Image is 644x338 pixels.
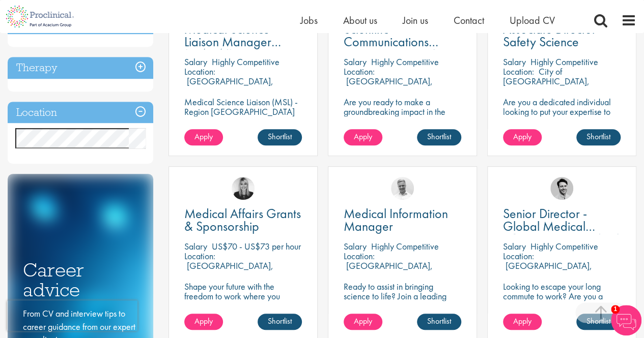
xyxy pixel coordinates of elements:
p: Highly Competitive [530,240,598,252]
a: About us [343,14,377,27]
a: Apply [503,129,542,145]
a: Senior Director - Global Medical Information & Medical Affairs [503,207,621,233]
h3: Location [8,102,153,124]
span: Location: [503,66,534,77]
span: Medical Information Manager [344,205,448,235]
a: Apply [344,314,382,330]
a: Medical Affairs Grants & Sponsorship [184,207,302,233]
img: Chatbot [611,305,641,335]
img: Thomas Pinnock [550,177,573,200]
p: Highly Competitive [371,240,439,252]
p: [GEOGRAPHIC_DATA], [GEOGRAPHIC_DATA] [344,75,433,97]
a: Apply [184,314,223,330]
a: Shortlist [417,129,461,145]
span: Apply [354,316,372,326]
a: Shortlist [258,314,302,330]
p: Shape your future with the freedom to work where you thrive! Join our client with this fully remo... [184,282,302,320]
span: Location: [503,250,534,262]
p: Highly Competitive [212,56,279,68]
a: Apply [184,129,223,145]
p: Looking to escape your long commute to work? Are you a Medical Affairs Professional? Unlock your ... [503,282,621,330]
p: City of [GEOGRAPHIC_DATA], [GEOGRAPHIC_DATA] [503,66,590,97]
a: Shortlist [576,314,621,330]
p: Are you ready to make a groundbreaking impact in the world of biotechnology? Join a growing compa... [344,97,461,155]
span: Location: [344,66,375,77]
p: US$70 - US$73 per hour [212,240,301,252]
span: Salary [344,240,367,252]
span: 1 [611,305,620,314]
p: Are you a dedicated individual looking to put your expertise to work fully flexibly in a remote p... [503,97,621,155]
a: Shortlist [576,129,621,145]
p: [GEOGRAPHIC_DATA], [GEOGRAPHIC_DATA] [184,260,273,281]
p: Medical Science Liaison (MSL) - Region [GEOGRAPHIC_DATA] [184,97,302,116]
a: Apply [344,129,382,145]
p: [GEOGRAPHIC_DATA], [GEOGRAPHIC_DATA] [344,260,433,281]
span: Senior Director - Global Medical Information & Medical Affairs [503,205,619,260]
span: Location: [184,250,215,262]
span: Location: [344,250,375,262]
a: Shortlist [258,129,302,145]
img: Joshua Bye [391,177,414,200]
span: Salary [184,56,207,68]
img: Janelle Jones [232,177,255,200]
span: Apply [194,131,213,142]
span: Medical Science Liaison Manager (m/w/d) Nephrologie [184,20,281,76]
p: Highly Competitive [530,56,598,68]
span: Apply [513,316,531,326]
span: Apply [194,316,213,326]
span: Medical Affairs Grants & Sponsorship [184,205,301,235]
span: Apply [513,131,531,142]
span: Associate Director Safety Science [503,20,596,50]
a: Contact [454,14,484,27]
span: Salary [503,56,526,68]
span: Scientific Communications Manager - Oncology [344,20,456,63]
span: Salary [184,240,207,252]
span: Apply [354,131,372,142]
a: Jobs [300,14,318,27]
a: Scientific Communications Manager - Oncology [344,23,461,48]
span: Location: [184,66,215,77]
a: Upload CV [510,14,555,27]
iframe: reCAPTCHA [7,300,137,331]
a: Associate Director Safety Science [503,23,621,48]
span: Salary [344,56,367,68]
h3: Career advice [23,260,138,299]
p: [GEOGRAPHIC_DATA], [GEOGRAPHIC_DATA] [184,75,273,97]
a: Join us [403,14,428,27]
h3: Therapy [8,57,153,79]
p: Highly Competitive [371,56,439,68]
span: Salary [503,240,526,252]
a: Apply [503,314,542,330]
p: [GEOGRAPHIC_DATA], [GEOGRAPHIC_DATA] [503,260,592,281]
a: Medical Information Manager [344,207,461,233]
a: Shortlist [417,314,461,330]
a: Medical Science Liaison Manager (m/w/d) Nephrologie [184,23,302,48]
